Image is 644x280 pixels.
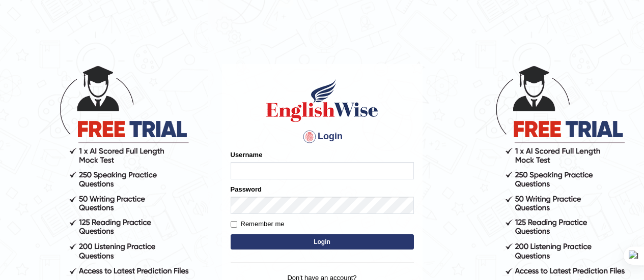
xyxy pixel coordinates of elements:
[264,78,380,123] img: Logo of English Wise sign in for intelligent practice with AI
[231,221,237,228] input: Remember me
[231,219,285,229] label: Remember me
[231,150,263,160] label: Username
[231,234,414,250] button: Login
[231,184,262,194] label: Password
[231,129,414,145] h4: Login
